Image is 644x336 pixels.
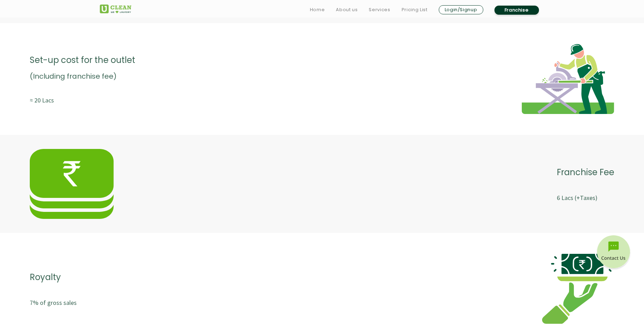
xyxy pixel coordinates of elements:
[30,296,77,309] p: 7% of gross sales
[30,69,135,84] p: (Including franchise fee)
[30,149,114,219] img: investment-img
[30,51,135,69] p: Set-up cost for the outlet
[439,5,483,14] a: Login/Signup
[402,6,428,14] a: Pricing List
[369,6,390,14] a: Services
[522,44,614,114] img: investment-img
[310,6,325,14] a: Home
[30,268,77,286] p: Royalty
[596,235,631,270] img: contact-btn
[557,192,614,204] p: 6 Lacs (+Taxes)
[557,163,614,181] p: Franchise Fee
[30,94,135,107] p: ≈ 20 Lacs
[100,5,131,13] img: UClean Laundry and Dry Cleaning
[542,254,614,324] img: investment-img
[336,6,358,14] a: About us
[494,6,539,15] a: Franchise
